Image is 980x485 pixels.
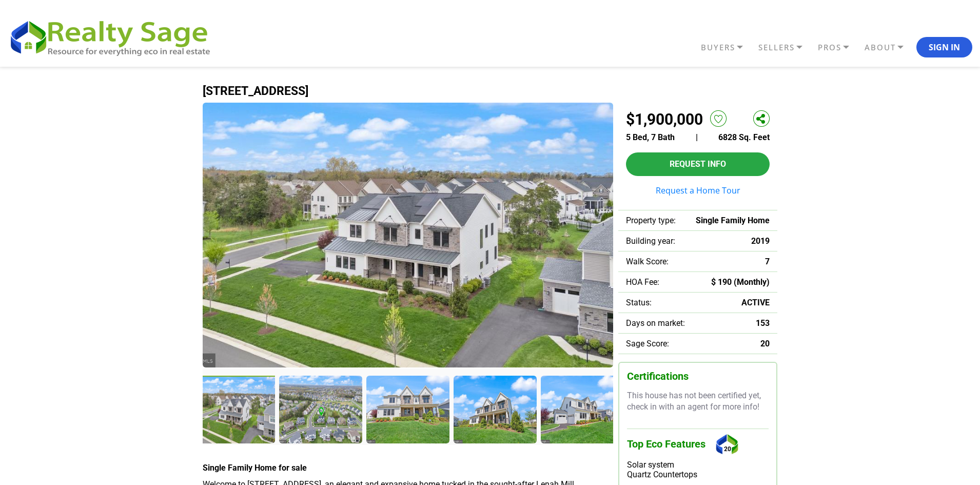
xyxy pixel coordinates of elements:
[626,277,659,287] span: HOA Fee:
[756,318,770,328] span: 153
[696,216,770,225] span: Single Family Home
[698,38,756,56] a: BUYERS
[741,298,770,307] span: ACTIVE
[626,318,685,328] span: Days on market:
[626,152,770,176] button: Request Info
[718,132,770,142] span: 6828 Sq. Feet
[626,339,669,348] span: Sage Score:
[711,277,770,287] span: $ 190 (Monthly)
[203,85,777,98] h1: [STREET_ADDRESS]
[626,298,652,307] span: Status:
[627,390,769,413] p: This house has not been certified yet, check in with an agent for more info!
[627,371,769,382] h3: Certifications
[627,429,769,460] h3: Top Eco Features
[627,460,769,479] div: Solar system Quartz Countertops
[815,38,862,56] a: PROS
[626,216,676,225] span: Property type:
[626,186,770,195] a: Request a Home Tour
[8,16,221,57] img: REALTY SAGE
[760,339,770,348] span: 20
[765,257,770,266] span: 7
[626,257,669,266] span: Walk Score:
[916,37,972,57] button: Sign In
[751,236,770,246] span: 2019
[626,236,675,246] span: Building year:
[696,132,698,142] span: |
[713,429,741,460] div: 20
[862,38,916,56] a: ABOUT
[203,463,613,473] h4: Single Family Home for sale
[626,132,675,142] span: 5 Bed, 7 Bath
[756,38,815,56] a: SELLERS
[626,110,703,128] h2: $1,900,000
